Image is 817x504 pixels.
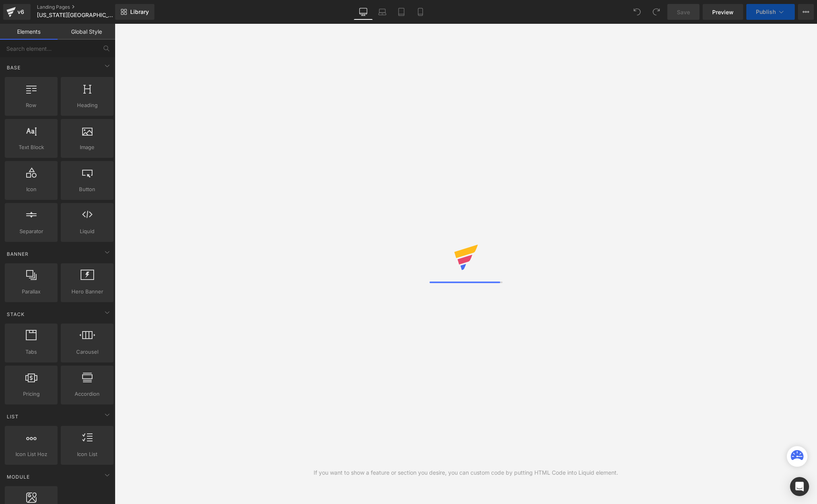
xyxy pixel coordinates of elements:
[16,7,26,17] div: v6
[63,227,111,236] span: Liquid
[6,310,25,318] span: Stack
[6,413,19,420] span: List
[58,24,115,40] a: Global Style
[3,4,31,20] a: v6
[7,143,55,151] span: Text Block
[392,4,411,20] a: Tablet
[63,450,111,458] span: Icon List
[648,4,664,20] button: Redo
[7,101,55,109] span: Row
[6,64,21,71] span: Base
[798,4,814,20] button: More
[7,185,55,194] span: Icon
[314,468,618,477] div: If you want to show a feature or section you desire, you can custom code by putting HTML Code int...
[7,450,55,458] span: Icon List Hoz
[115,4,154,20] a: New Library
[63,101,111,109] span: Heading
[790,477,809,496] div: Open Intercom Messenger
[37,12,113,18] span: [US_STATE][GEOGRAPHIC_DATA] Appointment | OSIM
[6,473,31,481] span: Module
[63,143,111,151] span: Image
[677,8,690,16] span: Save
[354,4,373,20] a: Desktop
[7,287,55,296] span: Parallax
[703,4,743,20] a: Preview
[130,8,149,15] span: Library
[629,4,645,20] button: Undo
[7,348,55,356] span: Tabs
[63,390,111,398] span: Accordion
[7,227,55,236] span: Separator
[63,287,111,296] span: Hero Banner
[746,4,795,20] button: Publish
[411,4,430,20] a: Mobile
[63,185,111,194] span: Button
[712,8,734,16] span: Preview
[6,250,29,258] span: Banner
[7,390,55,398] span: Pricing
[756,9,776,15] span: Publish
[373,4,392,20] a: Laptop
[63,348,111,356] span: Carousel
[37,4,128,10] a: Landing Pages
